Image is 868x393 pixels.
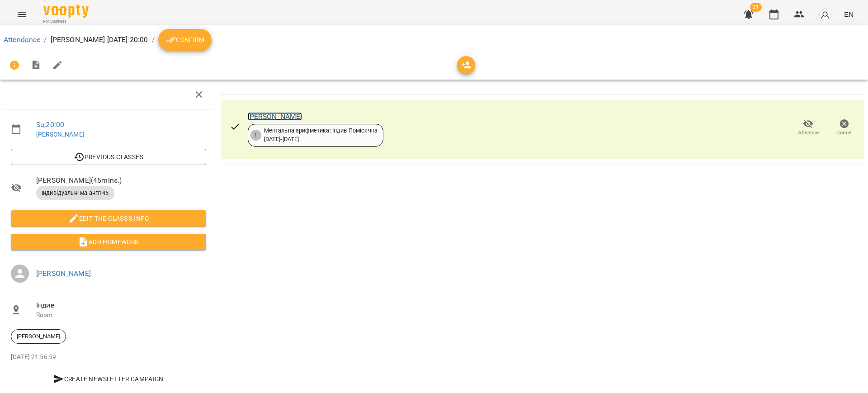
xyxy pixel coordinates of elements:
[826,115,863,141] button: Cancel
[844,9,854,19] span: EN
[51,34,148,45] p: [PERSON_NAME] [DATE] 20:00
[36,269,91,278] a: [PERSON_NAME]
[36,175,206,186] span: [PERSON_NAME] ( 45 mins. )
[18,152,199,162] span: Previous Classes
[11,210,206,227] button: Edit the class's Info
[18,237,199,247] span: Add Homework
[152,34,155,45] li: /
[165,34,204,45] span: Confirm
[840,6,857,23] button: EN
[11,149,206,165] button: Previous Classes
[36,120,64,129] a: Su , 20:00
[36,189,114,197] span: Індивідуальні ма англ 45
[11,4,33,25] button: Menu
[264,127,377,143] div: Ментальна арифметика: Індив Помісячна [DATE] - [DATE]
[158,29,212,51] button: Confirm
[248,112,302,121] a: [PERSON_NAME]
[18,213,199,224] span: Edit the class's Info
[819,8,831,21] img: avatar_s.png
[798,129,819,137] span: Absence
[44,34,47,45] li: /
[36,131,85,138] a: [PERSON_NAME]
[14,374,203,384] span: Create Newsletter Campaign
[790,115,826,141] button: Absence
[43,5,89,18] img: Voopty Logo
[4,35,40,44] a: Attendance
[11,353,206,362] p: [DATE] 21:56:59
[11,234,206,250] button: Add Homework
[250,130,261,141] div: 1
[750,3,762,12] span: 21
[43,19,89,24] span: For Business
[36,311,206,320] p: Room
[836,129,853,137] span: Cancel
[4,29,864,51] nav: breadcrumb
[36,300,206,311] span: Індив
[11,332,66,341] span: [PERSON_NAME]
[11,371,206,387] button: Create Newsletter Campaign
[11,329,66,344] div: [PERSON_NAME]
